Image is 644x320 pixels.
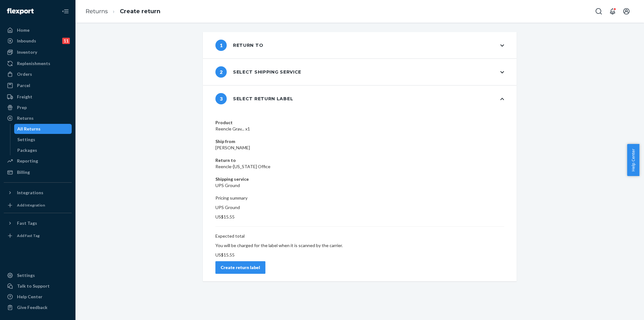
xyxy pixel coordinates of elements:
[215,126,504,132] dd: Reencle Grav... x1
[215,66,301,78] div: Select shipping service
[17,115,34,121] div: Returns
[17,190,43,196] div: Integrations
[17,136,35,143] div: Settings
[17,294,42,300] div: Help Center
[4,188,72,198] button: Integrations
[17,304,47,311] div: Give Feedback
[17,27,30,33] div: Home
[4,200,72,210] a: Add Integration
[4,270,72,280] a: Settings
[4,281,72,291] a: Talk to Support
[4,102,72,113] a: Prep
[606,5,619,18] button: Open notifications
[4,231,72,241] a: Add Fast Tag
[17,233,40,238] div: Add Fast Tag
[215,214,504,220] p: US$15.55
[14,135,72,145] a: Settings
[4,302,72,312] button: Give Feedback
[4,92,72,102] a: Freight
[17,158,38,164] div: Reporting
[215,204,504,211] p: UPS Ground
[215,163,504,170] dd: Reencle-[US_STATE] Office
[215,40,263,51] div: Return to
[620,5,633,18] button: Open account menu
[215,242,504,249] p: You will be charged for the label when it is scanned by the carrier.
[221,264,260,271] div: Create return label
[4,36,72,46] a: Inbounds11
[215,93,227,104] span: 3
[4,58,72,69] a: Replenishments
[215,233,504,239] p: Expected total
[4,167,72,177] a: Billing
[17,49,37,55] div: Inventory
[17,202,45,208] div: Add Integration
[17,38,36,44] div: Inbounds
[215,261,265,274] button: Create return label
[4,156,72,166] a: Reporting
[4,25,72,35] a: Home
[4,80,72,91] a: Parcel
[627,144,639,176] button: Help Center
[215,195,504,201] p: Pricing summary
[4,69,72,79] a: Orders
[17,272,35,279] div: Settings
[215,157,504,163] dt: Return to
[215,138,504,145] dt: Ship from
[14,124,72,134] a: All Returns
[215,40,227,51] span: 1
[17,71,32,77] div: Orders
[215,182,504,189] dd: UPS Ground
[215,145,504,151] dd: [PERSON_NAME]
[215,176,504,182] dt: Shipping service
[4,113,72,123] a: Returns
[17,94,32,100] div: Freight
[17,82,30,89] div: Parcel
[17,147,37,153] div: Packages
[120,8,160,15] a: Create return
[17,220,37,226] div: Fast Tags
[17,169,30,175] div: Billing
[80,2,165,21] ol: breadcrumbs
[4,47,72,57] a: Inventory
[17,126,41,132] div: All Returns
[17,60,50,67] div: Replenishments
[7,8,34,14] img: Flexport logo
[215,119,504,126] dt: Product
[4,218,72,228] button: Fast Tags
[17,104,27,111] div: Prep
[215,66,227,78] span: 2
[4,292,72,302] a: Help Center
[59,5,72,18] button: Close Navigation
[215,252,504,258] p: US$15.55
[215,93,293,104] div: Select return label
[14,145,72,155] a: Packages
[86,8,108,15] a: Returns
[17,283,50,289] div: Talk to Support
[62,38,70,44] div: 11
[592,5,605,18] button: Open Search Box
